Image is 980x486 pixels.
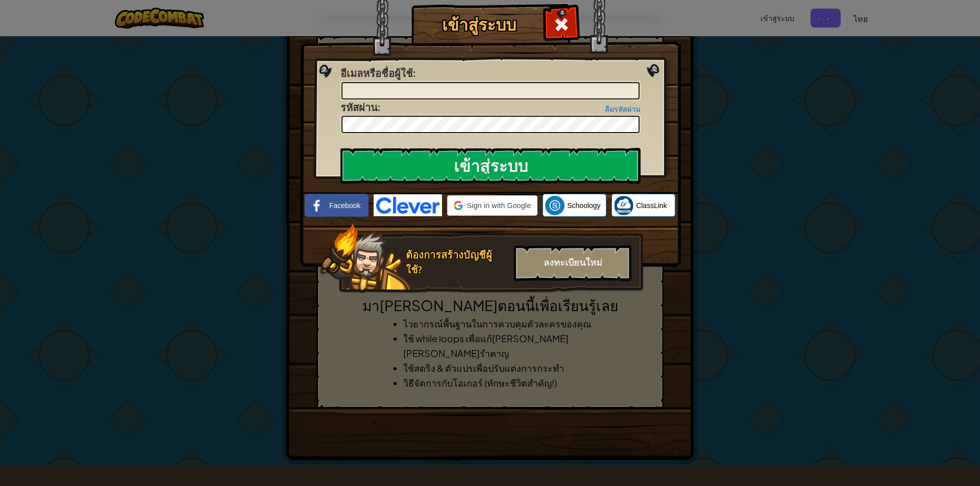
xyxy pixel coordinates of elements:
span: อีเมลหรือชื่อผู้ใช้ [340,66,413,80]
label: : [340,100,380,115]
span: Facebook [329,200,360,211]
label: : [340,66,415,81]
span: Schoology [567,200,600,211]
img: schoology.png [545,196,565,215]
a: ลืมรหัสผ่าน [605,105,641,113]
span: รหัสผ่าน [340,100,378,114]
div: ต้องการสร้างบัญชีผู้ใช้? [406,248,508,277]
span: Sign in with Google [467,200,531,211]
h1: เข้าสู่ระบบ [414,16,544,34]
div: Sign in with Google [447,195,537,216]
input: เข้าสู่ระบบ [340,148,641,184]
img: clever-logo-blue.png [374,194,442,216]
img: classlink-logo-small.png [614,196,633,215]
span: ClassLink [636,200,667,211]
div: ลงทะเบียนใหม่ [514,245,631,281]
img: facebook_small.png [307,196,327,215]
